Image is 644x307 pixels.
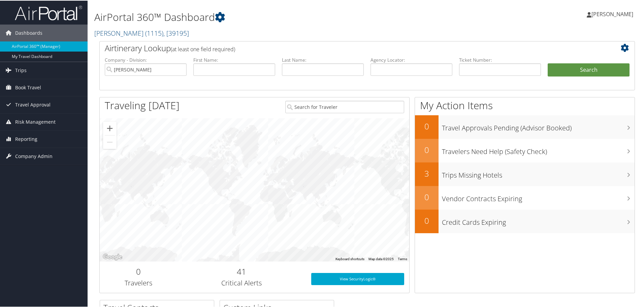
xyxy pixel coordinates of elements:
[101,252,124,261] a: Open this area in Google Maps (opens a new window)
[182,265,301,277] h2: 41
[163,28,189,37] span: , [ 39195 ]
[15,113,56,130] span: Risk Management
[15,79,41,95] span: Book Travel
[591,10,633,17] span: [PERSON_NAME]
[15,130,37,147] span: Reporting
[103,135,117,148] button: Zoom out
[15,61,27,78] span: Trips
[415,98,635,112] h1: My Action Items
[94,28,189,37] a: [PERSON_NAME]
[415,185,635,209] a: 0Vendor Contracts Expiring
[368,256,394,260] span: Map data ©2025
[105,98,180,112] h1: Traveling [DATE]
[103,121,117,134] button: Zoom in
[415,214,439,226] h2: 0
[442,166,635,179] h3: Trips Missing Hotels
[282,56,364,63] label: Last Name:
[415,144,439,155] h2: 0
[415,115,635,138] a: 0Travel Approvals Pending (Advisor Booked)
[548,63,630,76] button: Search
[442,214,635,226] h3: Credit Cards Expiring
[105,278,172,287] h3: Travelers
[145,28,163,37] span: ( 1115 )
[415,138,635,162] a: 0Travelers Need Help (Safety Check)
[171,45,235,52] span: (at least one field required)
[182,278,301,287] h3: Critical Alerts
[442,143,635,156] h3: Travelers Need Help (Safety Check)
[415,167,439,179] h2: 3
[15,147,53,164] span: Company Admin
[442,119,635,132] h3: Travel Approvals Pending (Advisor Booked)
[415,191,439,202] h2: 0
[105,56,187,63] label: Company - Division:
[15,96,51,113] span: Travel Approval
[193,56,275,63] label: First Name:
[415,162,635,185] a: 3Trips Missing Hotels
[15,4,82,20] img: airportal-logo.png
[415,209,635,233] a: 0Credit Cards Expiring
[371,56,452,63] label: Agency Locator:
[105,42,585,53] h2: Airtinerary Lookup
[587,3,640,24] a: [PERSON_NAME]
[101,252,124,261] img: Google
[415,120,439,131] h2: 0
[459,56,541,63] label: Ticket Number:
[311,272,404,284] a: View SecurityLogic®
[94,9,458,24] h1: AirPortal 360™ Dashboard
[398,256,407,260] a: Terms (opens in new tab)
[442,190,635,203] h3: Vendor Contracts Expiring
[15,24,42,41] span: Dashboards
[285,100,404,113] input: Search for Traveler
[105,265,172,277] h2: 0
[335,256,364,261] button: Keyboard shortcuts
